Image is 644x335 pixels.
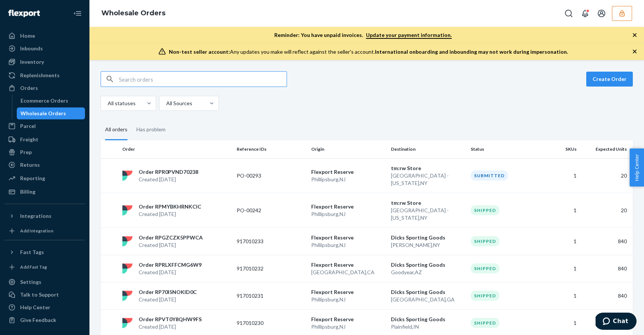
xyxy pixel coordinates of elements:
button: Close Navigation [70,6,85,21]
p: Flexport Reserve [311,234,385,241]
p: Created [DATE] [139,176,198,183]
p: Created [DATE] [139,269,202,276]
p: Phillipsburg , NJ [311,176,385,183]
p: Phillipsburg , NJ [311,210,385,218]
div: Talk to Support [20,291,59,298]
p: Flexport Reserve [311,316,385,323]
td: 1 [542,255,580,282]
td: 840 [580,282,633,309]
td: 20 [580,193,633,228]
td: 840 [580,255,633,282]
p: Goodyear , AZ [391,269,465,276]
p: tm:rw Store [391,199,465,207]
input: All statuses [107,100,108,107]
th: Reference IDs [234,140,308,158]
div: Shipped [471,205,499,215]
p: tm:rw Store [391,165,465,172]
div: Give Feedback [20,316,56,324]
p: Reminder: You have unpaid invoices. [274,31,452,39]
p: 917010231 [237,292,296,300]
div: Shipped [471,318,499,328]
p: 917010233 [237,238,296,245]
input: Search orders [119,72,287,87]
div: Submitted [471,170,508,181]
p: Created [DATE] [139,241,203,249]
button: Open notifications [578,6,593,21]
img: flexport logo [122,318,133,328]
div: Add Fast Tag [20,264,47,270]
p: Created [DATE] [139,210,201,218]
th: Origin [308,140,388,158]
div: Inventory [20,58,44,66]
p: Order RP70I5NOKID0C [139,288,197,296]
p: Order RPRLXFFCMG6W9 [139,261,202,269]
p: Flexport Reserve [311,203,385,210]
p: [GEOGRAPHIC_DATA] , GA [391,296,465,303]
p: Created [DATE] [139,323,202,331]
button: Integrations [4,210,85,222]
a: Ecommerce Orders [17,95,85,107]
div: All orders [105,120,127,140]
button: Talk to Support [4,289,85,301]
a: Update your payment information. [366,32,452,39]
p: Phillipsburg , NJ [311,323,385,331]
img: flexport logo [122,263,133,274]
img: Flexport logo [8,10,40,17]
th: Status [468,140,542,158]
td: 1 [542,158,580,193]
a: Prep [4,146,85,158]
p: Dicks Sporting Goods [391,288,465,296]
a: Reporting [4,172,85,184]
a: Replenishments [4,69,85,81]
p: [PERSON_NAME] , NY [391,241,465,249]
p: Plainfield , IN [391,323,465,331]
button: Give Feedback [4,314,85,326]
p: Order RPGZCZX5PPWCA [139,234,203,241]
p: Flexport Reserve [311,261,385,269]
td: 840 [580,228,633,255]
p: 917010230 [237,319,296,327]
p: Flexport Reserve [311,288,385,296]
span: Non-test seller account: [169,48,230,55]
div: Prep [20,148,32,156]
td: 20 [580,158,633,193]
p: Order RPMYBKHRNKCIC [139,203,201,210]
div: Ecommerce Orders [20,97,68,104]
div: Shipped [471,263,499,273]
button: Help Center [629,148,644,187]
div: Freight [20,136,38,143]
p: Dicks Sporting Goods [391,316,465,323]
div: Help Center [20,304,50,311]
a: Inventory [4,56,85,68]
img: flexport logo [122,236,133,247]
p: Dicks Sporting Goods [391,234,465,241]
th: SKUs [542,140,580,158]
p: Flexport Reserve [311,168,385,176]
a: Settings [4,276,85,288]
a: Inbounds [4,43,85,54]
span: International onboarding and inbounding may not work during impersonation. [375,48,568,55]
div: Shipped [471,291,499,301]
button: Open account menu [594,6,609,21]
a: Returns [4,159,85,171]
div: Any updates you make will reflect against the seller's account. [169,48,568,56]
p: PO-00293 [237,172,296,179]
img: flexport logo [122,205,133,216]
a: Add Fast Tag [4,261,85,273]
td: 1 [542,193,580,228]
p: Phillipsburg , NJ [311,296,385,303]
a: Billing [4,186,85,198]
a: Freight [4,134,85,145]
p: Dicks Sporting Goods [391,261,465,269]
div: Wholesale Orders [20,110,66,117]
a: Orders [4,82,85,94]
input: All Sources [165,100,166,107]
th: Destination [388,140,468,158]
div: Fast Tags [20,248,44,256]
p: [GEOGRAPHIC_DATA] - [US_STATE] , NY [391,172,465,187]
p: Phillipsburg , NJ [311,241,385,249]
div: Reporting [20,175,45,182]
p: PO-00242 [237,207,296,214]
